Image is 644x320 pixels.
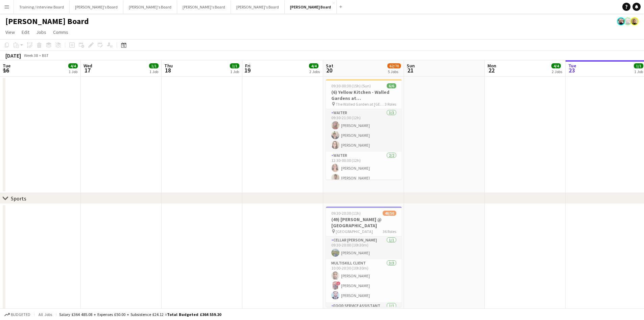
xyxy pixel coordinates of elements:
[568,63,576,69] span: Tue
[50,28,71,37] a: Comms
[11,312,30,317] span: Budgeted
[68,63,78,68] span: 4/4
[42,53,49,58] div: BST
[19,28,32,37] a: Edit
[634,69,643,74] div: 1 Job
[624,17,632,25] app-user-avatar: Kathryn Davies
[164,63,173,69] span: Thu
[326,109,402,152] app-card-role: Waiter3/309:30-21:30 (12h)[PERSON_NAME][PERSON_NAME][PERSON_NAME]
[53,29,68,35] span: Comms
[230,63,239,68] span: 1/1
[551,63,561,68] span: 4/4
[387,63,401,68] span: 62/70
[487,63,496,69] span: Mon
[326,216,402,229] h3: (49) [PERSON_NAME] @ [GEOGRAPHIC_DATA]
[22,29,29,35] span: Edit
[336,229,373,234] span: [GEOGRAPHIC_DATA]
[2,66,10,74] span: 16
[567,66,576,74] span: 23
[84,63,92,69] span: Wed
[22,53,39,58] span: Week 38
[634,63,643,68] span: 1/1
[309,69,320,74] div: 2 Jobs
[69,69,77,74] div: 1 Job
[383,211,396,216] span: 48/56
[5,52,21,59] div: [DATE]
[326,63,333,69] span: Sat
[59,312,221,317] div: Salary £364 485.08 + Expenses £50.00 + Subsistence £24.12 =
[11,195,26,202] div: Sports
[326,207,402,307] app-job-card: 09:30-20:30 (11h)48/56(49) [PERSON_NAME] @ [GEOGRAPHIC_DATA] [GEOGRAPHIC_DATA]36 RolesCellar [PER...
[331,211,361,216] span: 09:30-20:30 (11h)
[149,69,158,74] div: 1 Job
[70,0,123,14] button: [PERSON_NAME]'s Board
[326,79,402,179] app-job-card: 09:30-00:30 (15h) (Sun)6/6(6) Yellow Kitchen - Walled Gardens at [GEOGRAPHIC_DATA] The Walled Gar...
[14,0,70,14] button: Training / Interview Board
[36,29,46,35] span: Jobs
[177,0,231,14] button: [PERSON_NAME]'s Board
[163,66,173,74] span: 18
[325,66,333,74] span: 20
[37,312,53,317] span: All jobs
[167,312,221,317] span: Total Budgeted £364 559.20
[245,63,251,69] span: Fri
[407,63,415,69] span: Sun
[123,0,177,14] button: [PERSON_NAME]'s Board
[385,102,396,107] span: 3 Roles
[388,69,401,74] div: 5 Jobs
[5,29,15,35] span: View
[3,28,18,37] a: View
[617,17,625,25] app-user-avatar: Kathryn Davies
[230,69,239,74] div: 1 Job
[3,311,31,318] button: Budgeted
[326,259,402,302] app-card-role: MULTISKILL CLIENT3/310:00-20:30 (10h30m)[PERSON_NAME]![PERSON_NAME][PERSON_NAME]
[82,66,92,74] span: 17
[552,69,562,74] div: 2 Jobs
[630,17,639,25] app-user-avatar: Nikoleta Gehfeld
[406,66,415,74] span: 21
[326,236,402,259] app-card-role: Cellar [PERSON_NAME]1/109:30-20:00 (10h30m)[PERSON_NAME]
[387,83,396,88] span: 6/6
[5,16,89,26] h1: [PERSON_NAME] Board
[231,0,285,14] button: [PERSON_NAME]'s Board
[309,63,318,68] span: 4/4
[149,63,159,68] span: 1/1
[336,281,340,285] span: !
[486,66,496,74] span: 22
[33,28,49,37] a: Jobs
[285,0,337,14] button: [PERSON_NAME] Board
[383,229,396,234] span: 36 Roles
[326,89,402,101] h3: (6) Yellow Kitchen - Walled Gardens at [GEOGRAPHIC_DATA]
[244,66,251,74] span: 19
[336,102,385,107] span: The Walled Garden at [GEOGRAPHIC_DATA]
[331,83,371,88] span: 09:30-00:30 (15h) (Sun)
[3,63,10,69] span: Tue
[326,152,402,185] app-card-role: Waiter2/212:30-00:30 (12h)[PERSON_NAME][PERSON_NAME]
